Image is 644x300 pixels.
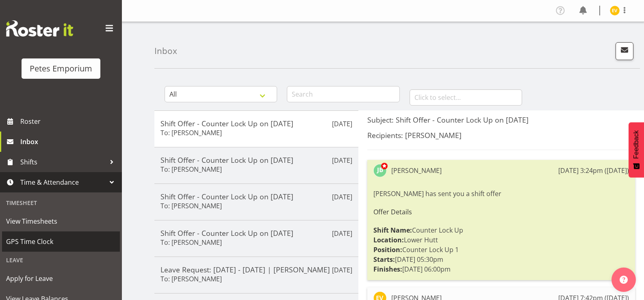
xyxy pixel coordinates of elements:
[410,89,522,106] input: Click to select...
[287,86,399,102] input: Search
[160,119,352,128] h5: Shift Offer - Counter Lock Up on [DATE]
[20,115,118,127] span: Roster
[2,231,120,252] a: GPS Time Clock
[332,155,352,165] p: [DATE]
[2,211,120,231] a: View Timesheets
[620,276,628,284] img: help-xxl-2.png
[367,131,635,140] h5: Recipients: [PERSON_NAME]
[160,202,222,210] h6: To: [PERSON_NAME]
[154,46,177,56] h4: Inbox
[160,238,222,246] h6: To: [PERSON_NAME]
[160,155,352,164] h5: Shift Offer - Counter Lock Up on [DATE]
[2,252,120,268] div: Leave
[373,187,629,276] div: [PERSON_NAME] has sent you a shift offer Counter Lock Up Lower Hutt Counter Lock Up 1 [DATE] 05:3...
[20,156,106,168] span: Shifts
[373,226,412,235] strong: Shift Name:
[2,268,120,289] a: Apply for Leave
[6,272,116,285] span: Apply for Leave
[367,115,635,124] h5: Subject: Shift Offer - Counter Lock Up on [DATE]
[20,136,118,148] span: Inbox
[332,192,352,202] p: [DATE]
[160,229,352,237] h5: Shift Offer - Counter Lock Up on [DATE]
[373,208,629,216] h6: Offer Details
[6,215,116,227] span: View Timesheets
[558,166,629,175] div: [DATE] 3:24pm ([DATE])
[160,265,352,274] h5: Leave Request: [DATE] - [DATE] | [PERSON_NAME]
[332,119,352,129] p: [DATE]
[633,130,640,159] span: Feedback
[332,229,352,238] p: [DATE]
[160,129,222,137] h6: To: [PERSON_NAME]
[373,235,404,244] strong: Location:
[2,194,120,211] div: Timesheet
[391,166,442,175] div: [PERSON_NAME]
[373,265,402,274] strong: Finishes:
[160,192,352,201] h5: Shift Offer - Counter Lock Up on [DATE]
[160,275,222,283] h6: To: [PERSON_NAME]
[373,245,402,254] strong: Position:
[6,20,73,37] img: Rosterit website logo
[373,164,386,177] img: jodine-bunn132.jpg
[332,265,352,275] p: [DATE]
[160,165,222,173] h6: To: [PERSON_NAME]
[629,122,644,177] button: Feedback - Show survey
[6,235,116,248] span: GPS Time Clock
[373,255,395,264] strong: Starts:
[30,63,92,75] div: Petes Emporium
[610,6,620,15] img: eva-vailini10223.jpg
[20,176,106,188] span: Time & Attendance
